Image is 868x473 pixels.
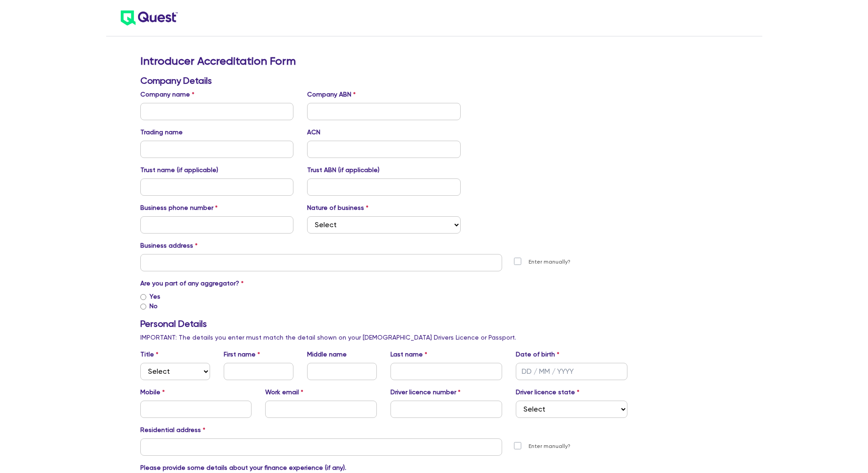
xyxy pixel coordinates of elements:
label: Nature of business [307,203,369,213]
label: Trust ABN (if applicable) [307,165,380,175]
label: Business phone number [140,203,218,213]
input: DD / MM / YYYY [516,363,627,380]
label: No [149,301,158,311]
label: Business address [140,241,198,250]
label: Trust name (if applicable) [140,165,218,175]
label: Last name [390,350,427,359]
h3: Personal Details [140,318,628,329]
label: Please provide some details about your finance experience (if any). [140,463,346,473]
label: Date of birth [516,350,560,359]
label: Trading name [140,127,183,137]
label: Company ABN [307,90,356,99]
label: Driver licence number [390,387,461,397]
label: ACN [307,127,320,137]
label: First name [224,350,260,359]
label: Residential address [140,425,205,435]
label: Driver licence state [516,387,580,397]
label: Enter manually? [529,442,570,451]
p: IMPORTANT: The details you enter must match the detail shown on your [DEMOGRAPHIC_DATA] Drivers L... [140,333,628,342]
label: Company name [140,90,195,99]
h3: Company Details [140,75,628,86]
h2: Introducer Accreditation Form [140,55,628,68]
label: Are you part of any aggregator? [140,279,244,288]
label: Middle name [307,350,347,359]
label: Title [140,350,159,359]
label: Yes [149,292,160,301]
img: quest-logo [121,10,178,25]
label: Enter manually? [529,258,570,266]
label: Mobile [140,387,165,397]
label: Work email [265,387,303,397]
